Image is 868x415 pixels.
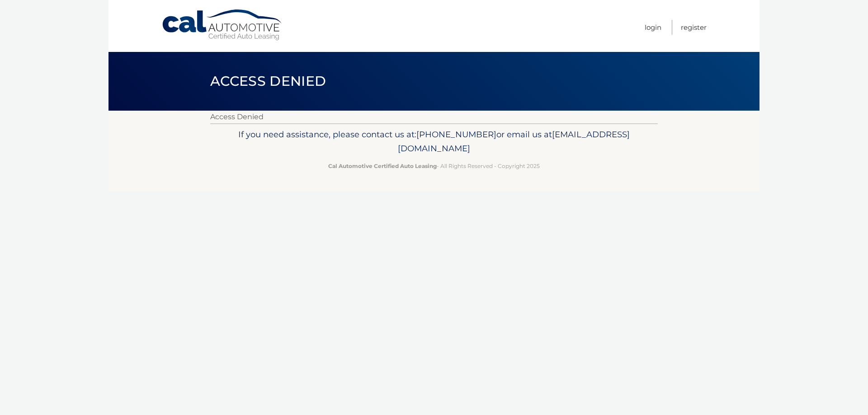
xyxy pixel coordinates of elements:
span: Access Denied [210,73,326,89]
a: Login [645,20,661,35]
strong: Cal Automotive Certified Auto Leasing [328,163,437,169]
p: If you need assistance, please contact us at: or email us at [216,127,652,156]
span: [PHONE_NUMBER] [416,129,496,140]
p: - All Rights Reserved - Copyright 2025 [216,161,652,171]
a: Cal Automotive [161,9,283,41]
p: Access Denied [210,111,658,123]
a: Register [681,20,707,35]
